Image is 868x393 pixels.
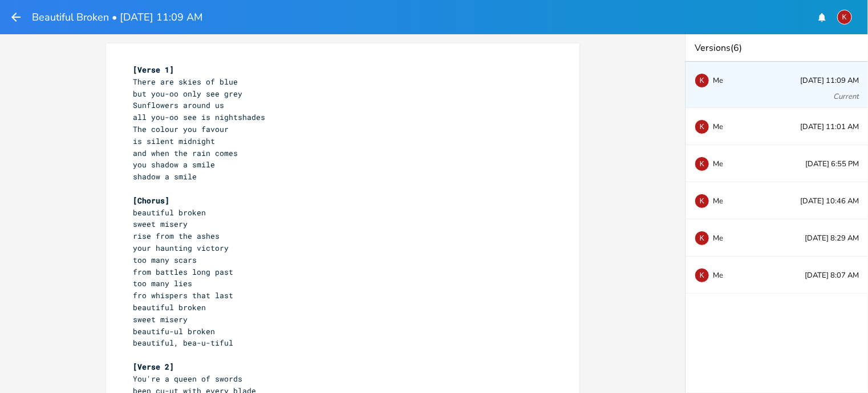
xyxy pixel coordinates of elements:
[133,255,197,265] span: too many scars
[800,77,859,85] span: [DATE] 11:09 AM
[133,136,216,146] span: is silent midnight
[133,89,243,99] span: but you-oo only see grey
[833,93,859,101] div: Current
[837,4,852,30] button: K
[805,272,859,279] span: [DATE] 8:07 AM
[133,77,238,87] span: There are skies of blue
[133,159,216,170] span: you shadow a smile
[133,338,234,348] span: beautiful, bea-u-tiful
[133,148,238,158] span: and when the rain comes
[695,194,709,208] div: kerynlee24
[133,278,193,288] span: too many lies
[133,243,229,253] span: your haunting victory
[695,157,709,171] div: kerynlee24
[800,198,859,205] span: [DATE] 10:46 AM
[686,34,868,62] div: Versions (6)
[133,326,216,336] span: beautifu-ul broken
[837,10,852,25] div: kerynlee24
[133,267,234,277] span: from battles long past
[713,77,723,85] span: Me
[695,73,709,88] div: kerynlee24
[133,219,188,229] span: sweet misery
[713,123,723,131] span: Me
[133,112,266,122] span: all you-oo see is nightshades
[133,374,243,384] span: You're a queen of swords
[133,290,234,300] span: fro whispers that last
[133,302,206,312] span: beautiful broken
[805,161,859,168] span: [DATE] 6:55 PM
[800,123,859,131] span: [DATE] 11:01 AM
[133,362,175,372] span: [Verse 2]
[713,234,723,242] span: Me
[133,100,225,110] span: Sunflowers around us
[695,268,709,283] div: kerynlee24
[32,12,202,22] h1: Beautiful Broken • [DATE] 11:09 AM
[805,235,859,242] span: [DATE] 8:29 AM
[713,197,723,205] span: Me
[695,119,709,134] div: kerynlee24
[695,231,709,246] div: kerynlee24
[133,65,175,75] span: [Verse 1]
[133,207,206,218] span: beautiful broken
[133,231,220,241] span: rise from the ashes
[133,171,197,182] span: shadow a smile
[713,271,723,279] span: Me
[133,195,170,206] span: [Chorus]
[133,124,229,134] span: The colour you favour
[713,160,723,168] span: Me
[133,314,188,324] span: sweet misery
